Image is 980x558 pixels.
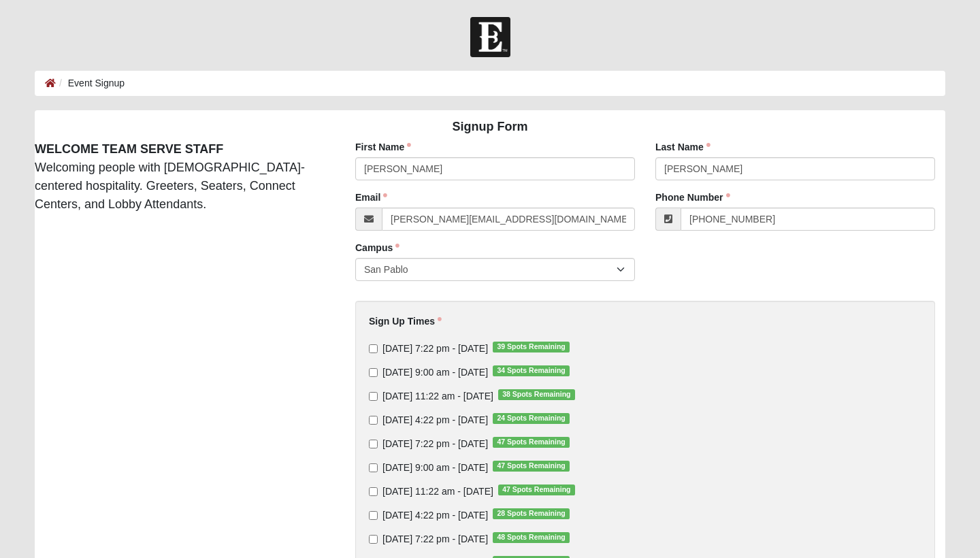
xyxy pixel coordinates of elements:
[493,342,570,352] span: 39 Spots Remaining
[369,511,378,520] input: [DATE] 4:22 pm - [DATE]28 Spots Remaining
[382,462,488,473] span: [DATE] 9:00 am - [DATE]
[369,416,378,425] input: [DATE] 4:22 pm - [DATE]24 Spots Remaining
[382,367,488,378] span: [DATE] 9:00 am - [DATE]
[382,343,488,354] span: [DATE] 7:22 pm - [DATE]
[382,510,488,521] span: [DATE] 4:22 pm - [DATE]
[493,365,570,376] span: 34 Spots Remaining
[498,389,575,400] span: 38 Spots Remaining
[655,140,710,154] label: Last Name
[655,191,730,204] label: Phone Number
[24,140,335,214] div: Welcoming people with [DEMOGRAPHIC_DATA]-centered hospitality. Greeters, Seaters, Connect Centers...
[369,392,378,401] input: [DATE] 11:22 am - [DATE]38 Spots Remaining
[369,487,378,496] input: [DATE] 11:22 am - [DATE]47 Spots Remaining
[382,414,488,425] span: [DATE] 4:22 pm - [DATE]
[56,76,125,91] li: Event Signup
[355,191,387,204] label: Email
[493,413,570,424] span: 24 Spots Remaining
[35,142,223,156] strong: WELCOME TEAM SERVE STAFF
[355,241,399,255] label: Campus
[369,368,378,377] input: [DATE] 9:00 am - [DATE]34 Spots Remaining
[35,120,945,135] h4: Signup Form
[382,391,493,401] span: [DATE] 11:22 am - [DATE]
[382,438,488,449] span: [DATE] 7:22 pm - [DATE]
[470,17,510,57] img: Church of Eleven22 Logo
[369,314,442,328] label: Sign Up Times
[493,461,570,472] span: 47 Spots Remaining
[369,344,378,353] input: [DATE] 7:22 pm - [DATE]39 Spots Remaining
[369,463,378,472] input: [DATE] 9:00 am - [DATE]47 Spots Remaining
[382,486,493,497] span: [DATE] 11:22 am - [DATE]
[355,140,411,154] label: First Name
[498,485,575,495] span: 47 Spots Remaining
[493,508,570,519] span: 28 Spots Remaining
[369,440,378,448] input: [DATE] 7:22 pm - [DATE]47 Spots Remaining
[493,532,570,543] span: 48 Spots Remaining
[382,534,488,544] span: [DATE] 7:22 pm - [DATE]
[369,535,378,544] input: [DATE] 7:22 pm - [DATE]48 Spots Remaining
[493,437,570,448] span: 47 Spots Remaining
